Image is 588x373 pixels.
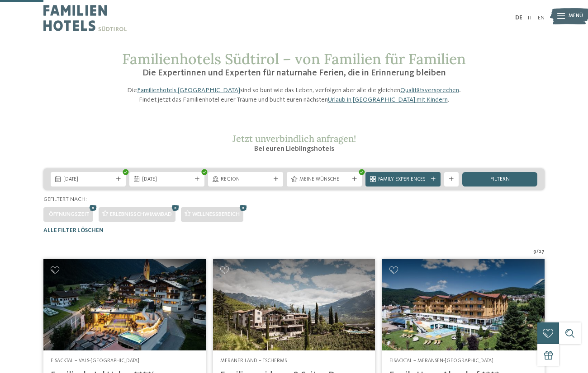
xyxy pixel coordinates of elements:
span: Öffnungszeit [49,211,90,217]
a: IT [528,15,532,21]
span: Alle Filter löschen [43,228,104,233]
span: Region [221,176,270,183]
a: Qualitätsversprechen [400,87,459,93]
span: Die Expertinnen und Experten für naturnahe Ferien, die in Erinnerung bleiben [142,69,446,78]
a: Familienhotels [GEOGRAPHIC_DATA] [137,87,240,93]
span: 9 [533,248,536,256]
span: Eisacktal – Vals-[GEOGRAPHIC_DATA] [51,358,139,364]
p: Die sind so bunt wie das Leben, verfolgen aber alle die gleichen . Findet jetzt das Familienhotel... [122,86,466,104]
span: Familienhotels Südtirol – von Familien für Familien [122,50,466,68]
img: Familienhotels gesucht? Hier findet ihr die besten! [213,259,375,350]
a: DE [515,15,522,21]
span: / [536,248,539,256]
a: Urlaub in [GEOGRAPHIC_DATA] mit Kindern [328,97,448,103]
span: Erlebnisschwimmbad [110,211,172,217]
span: Family Experiences [378,176,428,183]
a: EN [538,15,545,21]
img: Familienhotels gesucht? Hier findet ihr die besten! [43,259,206,350]
span: 27 [539,248,545,256]
span: Meraner Land – Tscherms [220,358,287,364]
span: filtern [490,177,510,182]
span: Meine Wünsche [299,176,349,183]
span: Gefiltert nach: [43,196,87,202]
span: Bei euren Lieblingshotels [254,145,334,153]
span: Wellnessbereich [192,211,240,217]
span: [DATE] [142,176,192,183]
span: [DATE] [63,176,113,183]
span: Menü [569,13,583,20]
span: Jetzt unverbindlich anfragen! [232,133,356,144]
img: Family Home Alpenhof **** [382,259,545,350]
span: Eisacktal – Meransen-[GEOGRAPHIC_DATA] [389,358,493,364]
